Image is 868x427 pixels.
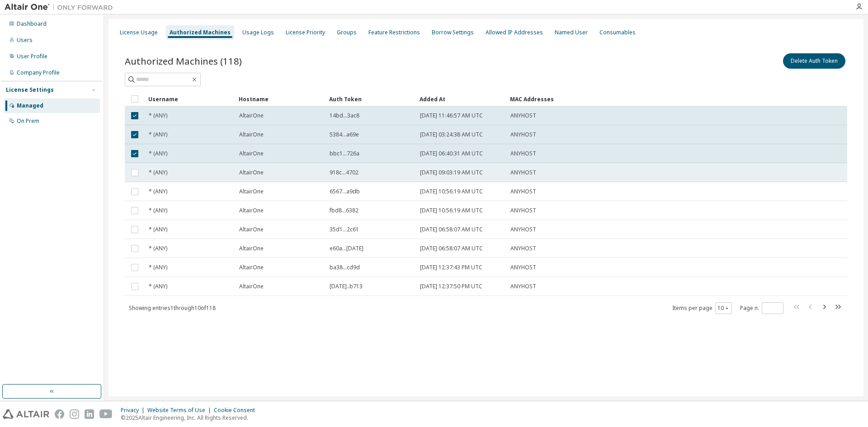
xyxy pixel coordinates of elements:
span: ANYHOST [510,131,536,138]
img: instagram.svg [70,409,79,419]
span: ANYHOST [510,207,536,214]
div: License Priority [286,29,325,36]
img: linkedin.svg [85,409,94,419]
div: License Usage [120,29,158,36]
span: * (ANY) [149,112,167,119]
span: AltairOne [239,169,264,176]
img: altair_logo.svg [3,409,49,419]
span: AltairOne [239,283,264,290]
div: Added At [420,92,503,106]
div: Hostname [239,92,322,106]
span: ANYHOST [510,283,536,290]
div: MAC Addresses [510,92,752,106]
span: Showing entries 1 through 10 of 118 [129,304,216,312]
div: User Profile [17,53,47,60]
span: ANYHOST [510,169,536,176]
div: Authorized Machines [170,29,231,36]
span: * (ANY) [149,188,167,195]
div: Company Profile [17,69,60,76]
span: e60a...[DATE] [330,245,363,252]
span: * (ANY) [149,131,167,138]
div: Consumables [599,29,636,36]
div: Users [17,37,33,44]
div: On Prem [17,117,39,125]
span: fbd8...6382 [330,207,359,214]
span: [DATE] 03:24:38 AM UTC [420,131,483,138]
div: Feature Restrictions [368,29,420,36]
span: [DATE] 06:58:07 AM UTC [420,226,483,233]
span: [DATE] 10:56:19 AM UTC [420,207,483,214]
span: AltairOne [239,131,264,138]
div: Auth Token [329,92,412,106]
img: Altair One [5,3,118,12]
span: Authorized Machines (118) [125,55,242,67]
span: [DATE] 10:56:19 AM UTC [420,188,483,195]
span: AltairOne [239,188,264,195]
span: 918c...4702 [330,169,359,176]
span: [DATE] 09:03:19 AM UTC [420,169,483,176]
span: ANYHOST [510,245,536,252]
div: Usage Logs [242,29,274,36]
span: 14bd...3ac8 [330,112,359,119]
span: * (ANY) [149,150,167,157]
img: facebook.svg [55,409,64,419]
span: [DATE] 12:37:43 PM UTC [420,264,482,271]
span: * (ANY) [149,264,167,271]
button: Delete Auth Token [783,53,845,69]
span: ANYHOST [510,150,536,157]
span: * (ANY) [149,226,167,233]
div: Borrow Settings [432,29,474,36]
span: Page n. [740,302,783,314]
div: Username [148,92,231,106]
div: Named User [555,29,588,36]
span: ANYHOST [510,188,536,195]
button: 10 [717,305,730,312]
span: 6567...a9db [330,188,360,195]
span: 35d1...2c61 [330,226,359,233]
span: ba38...cd9d [330,264,360,271]
img: youtube.svg [99,409,113,419]
span: 5384...a69e [330,131,359,138]
span: ANYHOST [510,264,536,271]
span: ANYHOST [510,226,536,233]
div: Privacy [121,407,147,414]
div: Dashboard [17,20,47,28]
div: Website Terms of Use [147,407,214,414]
span: AltairOne [239,207,264,214]
span: bbc1...726a [330,150,359,157]
span: [DATE]..b713 [330,283,363,290]
span: * (ANY) [149,245,167,252]
span: AltairOne [239,226,264,233]
div: Allowed IP Addresses [486,29,543,36]
div: Groups [337,29,357,36]
span: * (ANY) [149,207,167,214]
span: [DATE] 06:40:31 AM UTC [420,150,483,157]
span: [DATE] 12:37:50 PM UTC [420,283,482,290]
div: Cookie Consent [214,407,260,414]
span: AltairOne [239,112,264,119]
p: © 2025 Altair Engineering, Inc. All Rights Reserved. [121,414,260,422]
span: [DATE] 11:46:57 AM UTC [420,112,483,119]
span: ANYHOST [510,112,536,119]
span: * (ANY) [149,283,167,290]
span: AltairOne [239,245,264,252]
span: * (ANY) [149,169,167,176]
span: AltairOne [239,150,264,157]
span: [DATE] 06:58:07 AM UTC [420,245,483,252]
span: AltairOne [239,264,264,271]
div: License Settings [6,86,54,94]
span: Items per page [672,302,732,314]
div: Managed [17,102,43,109]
